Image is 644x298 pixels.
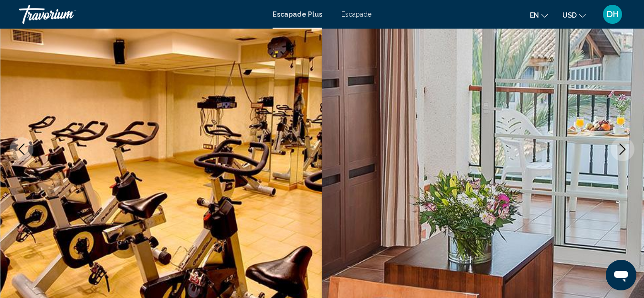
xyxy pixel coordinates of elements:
button: Meniu utilizator [600,4,625,24]
a: Escapade Plus [273,10,322,18]
button: Previous image [10,137,33,161]
button: Schimbați limba [530,8,548,22]
font: USD [562,11,577,19]
a: Travorium [19,5,263,24]
iframe: Buton lansare fereastră mesagerie [606,260,636,290]
font: DH [607,9,619,19]
button: Schimbați moneda [562,8,586,22]
font: en [530,11,539,19]
a: Escapade [341,10,371,18]
button: Next image [611,137,634,161]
